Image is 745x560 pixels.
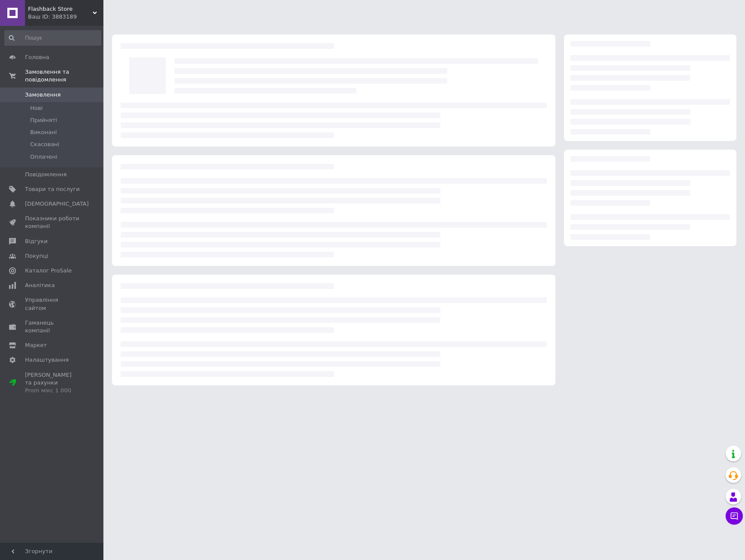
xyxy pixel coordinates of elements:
[25,238,47,245] span: Відгуки
[25,371,80,395] span: [PERSON_NAME] та рахунки
[30,128,57,136] span: Виконані
[25,356,69,364] span: Налаштування
[30,104,43,112] span: Нові
[25,91,61,99] span: Замовлення
[28,5,93,13] span: Flashback Store
[28,13,103,21] div: Ваш ID: 3883189
[25,53,49,61] span: Головна
[25,296,80,312] span: Управління сайтом
[25,68,103,84] span: Замовлення та повідомлення
[30,116,57,124] span: Прийняті
[30,153,57,161] span: Оплачені
[25,267,72,275] span: Каталог ProSale
[25,319,80,335] span: Гаманець компанії
[4,30,101,46] input: Пошук
[25,341,47,349] span: Маркет
[25,387,80,394] div: Prom мікс 1 000
[25,200,89,208] span: [DEMOGRAPHIC_DATA]
[25,185,80,193] span: Товари та послуги
[30,141,59,148] span: Скасовані
[726,507,743,525] button: Чат з покупцем
[25,282,55,289] span: Аналітика
[25,171,67,178] span: Повідомлення
[25,215,80,230] span: Показники роботи компанії
[25,252,48,260] span: Покупці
